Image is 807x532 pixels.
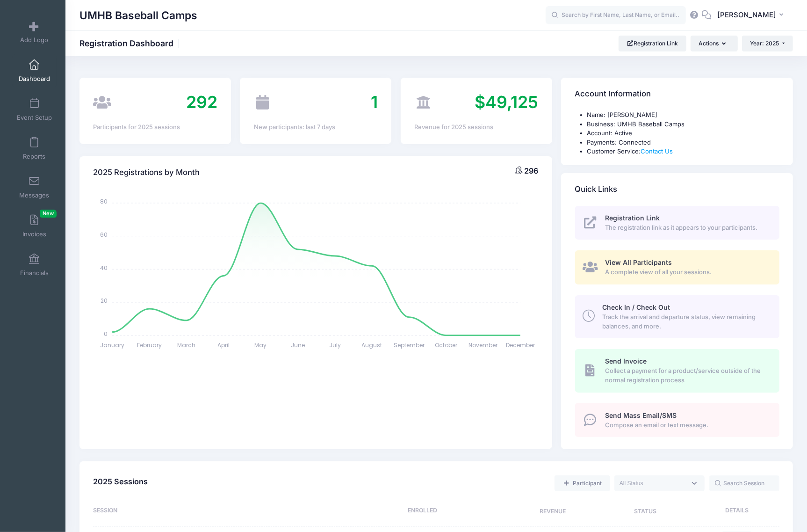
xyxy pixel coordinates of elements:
a: Add a new manual registration [555,475,610,491]
input: Search Session [709,475,779,491]
button: [PERSON_NAME] [711,5,793,26]
span: A complete view of all your sessions. [605,268,769,277]
span: The registration link as it appears to your participants. [605,223,769,233]
tspan: October [435,341,458,349]
span: Registration Link [605,214,660,222]
span: Send Invoice [605,357,647,365]
span: Event Setup [17,114,52,122]
span: Messages [19,191,49,199]
span: New [40,210,57,218]
button: Actions [691,36,737,51]
li: Name: [PERSON_NAME] [587,110,779,120]
li: Account: Active [587,129,779,138]
tspan: 20 [101,297,108,305]
span: 292 [186,92,217,112]
span: Send Mass Email/SMS [605,411,677,419]
h4: 2025 Registrations by Month [93,159,200,186]
span: Track the arrival and departure status, view remaining balances, and more. [602,313,769,331]
h4: Quick Links [575,176,618,203]
div: Participants for 2025 sessions [93,123,217,132]
tspan: January [100,341,124,349]
div: Revenue for 2025 sessions [414,123,538,132]
a: Reports [12,132,57,165]
span: Add Logo [20,36,48,44]
a: Event Setup [12,93,57,126]
a: Contact Us [641,147,673,155]
li: Payments: Connected [587,138,779,147]
span: Reports [23,153,45,160]
span: Year: 2025 [750,40,779,47]
span: View All Participants [605,258,672,266]
a: Messages [12,171,57,204]
span: Check In / Check Out [602,303,670,311]
h1: UMHB Baseball Camps [79,5,197,26]
span: [PERSON_NAME] [717,10,776,20]
span: 296 [525,166,539,175]
tspan: May [255,341,267,349]
span: $49,125 [475,92,539,112]
div: Status [601,506,690,517]
div: Enrolled [340,506,505,517]
span: Financials [20,269,49,277]
tspan: February [137,341,162,349]
span: Dashboard [19,75,50,83]
tspan: December [506,341,535,349]
a: Check In / Check Out Track the arrival and departure status, view remaining balances, and more. [575,295,779,338]
span: 2025 Sessions [93,477,148,486]
div: New participants: last 7 days [254,123,378,132]
tspan: March [178,341,196,349]
a: Send Invoice Collect a payment for a product/service outside of the normal registration process [575,349,779,392]
tspan: June [291,341,305,349]
a: Dashboard [12,54,57,87]
a: InvoicesNew [12,210,57,242]
tspan: 0 [104,330,108,338]
tspan: August [362,341,382,349]
a: Send Mass Email/SMS Compose an email or text message. [575,403,779,437]
button: Year: 2025 [742,36,793,51]
tspan: 80 [100,197,108,205]
h1: Registration Dashboard [79,38,181,48]
tspan: July [329,341,341,349]
span: Collect a payment for a product/service outside of the normal registration process [605,366,769,385]
span: 1 [371,92,378,112]
input: Search by First Name, Last Name, or Email... [546,6,686,25]
li: Business: UMHB Baseball Camps [587,120,779,129]
tspan: September [394,341,425,349]
tspan: April [217,341,230,349]
a: Financials [12,248,57,281]
textarea: Search [620,479,686,488]
a: Add Logo [12,15,57,48]
li: Customer Service: [587,147,779,156]
h4: Account Information [575,81,651,108]
div: Revenue [505,506,601,517]
tspan: 60 [100,231,108,239]
tspan: November [469,341,498,349]
tspan: 40 [100,263,108,271]
span: Invoices [22,230,46,238]
a: Registration Link The registration link as it appears to your participants. [575,206,779,240]
a: Registration Link [619,36,686,51]
span: Compose an email or text message. [605,421,769,430]
div: Details [690,506,779,517]
a: View All Participants A complete view of all your sessions. [575,250,779,284]
div: Session [93,506,340,517]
